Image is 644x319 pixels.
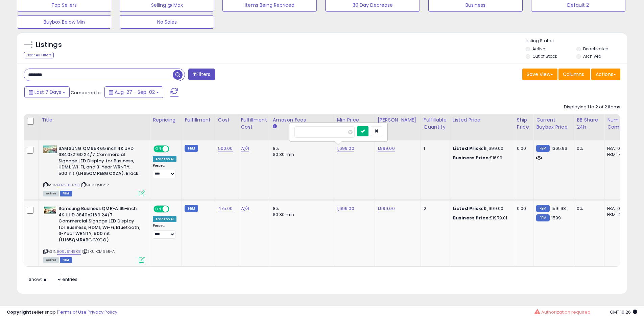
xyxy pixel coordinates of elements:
[532,46,545,52] label: Active
[453,206,509,212] div: $1,999.00
[453,116,511,124] div: Listed Price
[337,145,354,152] a: 1,699.00
[153,163,176,179] div: Preset:
[610,309,637,315] span: 2025-09-11 16:26 GMT
[58,309,87,315] a: Terms of Use
[43,145,57,153] img: 51RJp9N0oGL._SL40_.jpg
[536,205,549,212] small: FBM
[185,205,198,212] small: FBM
[34,89,61,96] span: Last 7 Days
[337,116,372,124] div: Min Price
[577,116,601,131] div: BB Share 24h.
[120,15,214,29] button: No Sales
[154,146,163,152] span: ON
[88,309,117,315] a: Privacy Policy
[607,152,629,158] div: FBM: 7
[517,145,528,152] div: 0.00
[185,145,198,152] small: FBM
[551,145,568,152] span: 1365.96
[168,146,179,152] span: OFF
[453,205,483,212] b: Listed Price:
[154,206,163,212] span: ON
[43,206,145,262] div: ASIN:
[583,53,601,59] label: Archived
[453,215,509,221] div: $1979.01
[453,145,483,152] b: Listed Price:
[24,52,54,58] div: Clear All Filters
[71,89,102,96] span: Compared to:
[536,116,571,131] div: Current Buybox Price
[42,116,147,124] div: Title
[185,116,212,124] div: Fulfillment
[241,145,249,152] a: N/A
[43,257,59,263] span: All listings currently available for purchase on Amazon
[453,155,490,161] b: Business Price:
[424,116,447,131] div: Fulfillable Quantity
[273,124,277,130] small: Amazon Fees.
[551,215,561,221] span: 1599
[517,116,530,131] div: Ship Price
[43,206,57,215] img: 51Hy+4SNM9L._SL40_.jpg
[536,214,549,221] small: FBM
[378,205,395,212] a: 1,999.00
[43,145,145,195] div: ASIN:
[337,205,354,212] a: 1,699.00
[522,69,557,80] button: Save View
[532,53,557,59] label: Out of Stock
[60,257,72,263] span: FBM
[583,46,609,52] label: Deactivated
[453,155,509,161] div: $1699
[153,216,176,222] div: Amazon AI
[273,145,329,152] div: 8%
[115,89,155,96] span: Aug-27 - Sep-02
[607,212,629,218] div: FBM: 4
[168,206,179,212] span: OFF
[607,116,632,131] div: Num of Comp.
[607,206,629,212] div: FBA: 0
[526,38,627,44] p: Listing States:
[57,182,79,188] a: B07VBJLBYQ
[577,206,599,212] div: 0%
[188,69,215,80] button: Filters
[607,145,629,152] div: FBA: 0
[60,191,72,196] span: FBM
[453,145,509,152] div: $1,699.00
[104,86,163,98] button: Aug-27 - Sep-02
[7,309,31,315] strong: Copyright
[273,212,329,218] div: $0.30 min
[82,249,115,254] span: | SKU: QM65R-A
[80,182,109,188] span: | SKU: QM65R
[241,205,249,212] a: N/A
[17,15,111,29] button: Buybox Below Min
[29,276,77,283] span: Show: entries
[378,116,418,124] div: [PERSON_NAME]
[153,116,179,124] div: Repricing
[36,40,62,50] h5: Listings
[517,206,528,212] div: 0.00
[551,205,566,212] span: 1591.98
[241,116,267,131] div: Fulfillment Cost
[564,104,620,110] div: Displaying 1 to 2 of 2 items
[591,69,620,80] button: Actions
[424,206,445,212] div: 2
[7,309,117,316] div: seller snap | |
[273,152,329,158] div: $0.30 min
[577,145,599,152] div: 0%
[563,71,584,78] span: Columns
[57,249,81,255] a: B09J91N8K8
[153,223,176,239] div: Preset:
[453,215,490,221] b: Business Price:
[536,145,549,152] small: FBM
[424,145,445,152] div: 1
[218,145,233,152] a: 500.00
[218,205,233,212] a: 475.00
[24,86,70,98] button: Last 7 Days
[58,145,141,179] b: SAMSUNG QM65R 65 inch 4K UHD 3840x2160 24/7 Commercial Signage LED Display for Business, HDMI, Wi...
[58,206,141,245] b: Samsung Business QMR-A 65-inch 4K UHD 3840x2160 24/7 Commercial Signage LED Display for Business,...
[273,206,329,212] div: 8%
[273,116,331,124] div: Amazon Fees
[153,156,176,162] div: Amazon AI
[378,145,395,152] a: 1,999.00
[218,116,235,124] div: Cost
[558,69,590,80] button: Columns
